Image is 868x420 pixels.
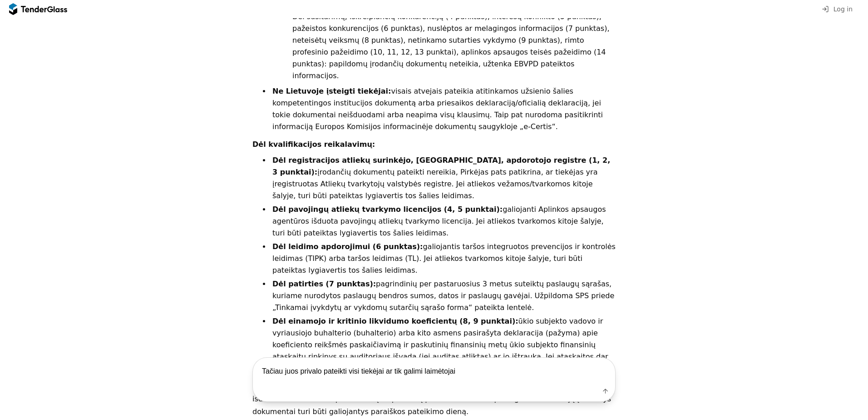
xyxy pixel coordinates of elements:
[271,155,616,202] li: įrodančių dokumentų pateikti nereikia, Pirkėjas pats patikrina, ar tiekėjas yra įregistruotas Atl...
[272,85,616,133] p: visais atvejais pateikia atitinkamos užsienio šalies kompetentingos institucijos dokumentą arba p...
[833,5,853,13] span: Log in
[272,156,610,176] strong: Dėl registracijos atliekų surinkėjo, [GEOGRAPHIC_DATA], apdorotojo registre (1, 2, 3 punktai):
[252,140,375,149] strong: Dėl kvalifikacijos reikalavimų:
[271,278,616,314] li: pagrindinių per pastaruosius 3 metus suteiktų paslaugų sąrašas, kuriame nurodytos paslaugų bendro...
[271,241,616,276] li: galiojantis taršos integruotos prevencijos ir kontrolės leidimas (TIPK) arba taršos leidimas (TL)...
[271,204,616,239] li: galiojanti Aplinkos apsaugos agentūros išduota pavojingų atliekų tvarkymo licencija. Jei atliekos...
[272,317,518,325] strong: Dėl einamojo ir kritinio likvidumo koeficientų (8, 9 punktai):
[272,87,391,95] strong: Ne Lietuvoje įsteigti tiekėjai:
[291,11,616,82] li: Dėl susitarimų, iškreipiančių konkurenciją (4 punktas), interesų konflikto (5 punktas), pažeistos...
[271,315,616,375] li: ūkio subjekto vadovo ir vyriausiojo buhalterio (buhalterio) arba kito asmens pasirašyta deklaraci...
[253,358,615,385] textarea: Tačiau juos privalo pateikti visi tiekėjai ar tik galimi laimėtojai
[272,242,423,251] strong: Dėl leidimo apdorojimui (6 punktas):
[819,4,855,15] button: Log in
[272,205,503,214] strong: Dėl pavojingų atliekų tvarkymo licencijos (4, 5 punktai):
[272,280,376,288] strong: Dėl patirties (7 punktas):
